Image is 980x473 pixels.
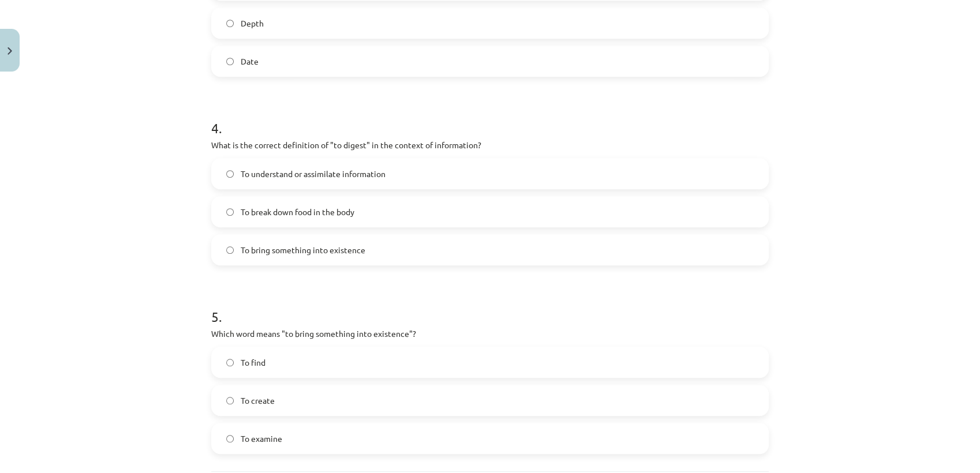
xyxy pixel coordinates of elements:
span: Date [241,55,259,67]
input: To find [226,359,234,366]
span: Depth [241,17,264,29]
input: To examine [226,435,234,442]
h1: 4 . [211,100,769,136]
p: Which word means "to bring something into existence"? [211,328,769,340]
span: To understand or assimilate information [241,168,386,180]
h1: 5 . [211,288,769,324]
img: icon-close-lesson-0947bae3869378f0d4975bcd49f059093ad1ed9edebbc8119c70593378902aed.svg [8,47,12,55]
input: Depth [226,20,234,27]
input: To break down food in the body [226,208,234,216]
span: To break down food in the body [241,206,354,218]
p: What is the correct definition of "to digest" in the context of information? [211,139,769,151]
input: Date [226,58,234,65]
span: To create [241,395,275,407]
input: To understand or assimilate information [226,170,234,178]
span: To find [241,356,265,369]
input: To bring something into existence [226,246,234,254]
input: To create [226,397,234,404]
span: To examine [241,433,282,445]
span: To bring something into existence [241,244,365,256]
